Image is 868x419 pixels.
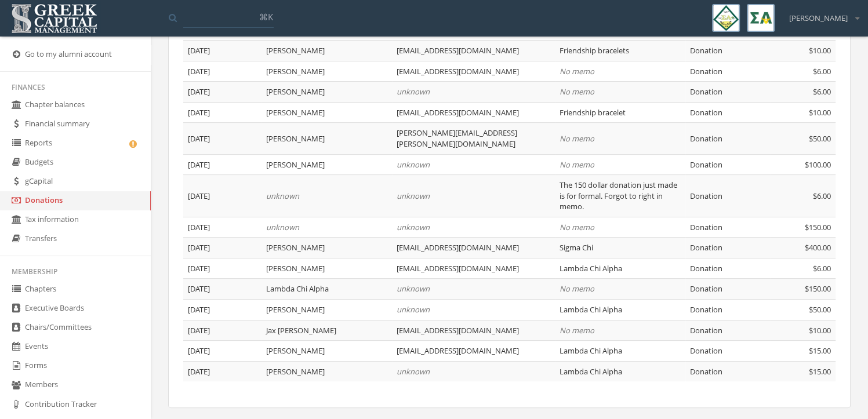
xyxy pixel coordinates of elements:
[262,258,392,279] td: [PERSON_NAME]
[809,107,831,118] span: $10.00
[560,133,594,144] span: No memo
[397,222,430,232] em: unknown
[183,279,262,300] td: [DATE]
[560,283,594,294] span: No memo
[782,4,859,24] div: [PERSON_NAME]
[183,175,262,217] td: [DATE]
[183,61,262,82] td: [DATE]
[685,217,770,238] td: Donation
[685,238,770,258] td: Donation
[805,242,831,253] span: $400.00
[813,86,831,97] span: $6.00
[685,82,770,103] td: Donation
[685,279,770,300] td: Donation
[183,102,262,123] td: [DATE]
[805,283,831,294] span: $150.00
[259,11,273,23] span: ⌘K
[555,300,685,320] td: Lambda Chi Alpha
[685,154,770,175] td: Donation
[397,86,430,97] em: unknown
[392,61,555,82] td: [EMAIL_ADDRESS][DOMAIN_NAME]
[183,361,262,381] td: [DATE]
[262,82,392,103] td: [PERSON_NAME]
[685,361,770,381] td: Donation
[560,222,594,232] span: No memo
[685,102,770,123] td: Donation
[813,191,831,201] span: $6.00
[183,238,262,258] td: [DATE]
[262,123,392,154] td: [PERSON_NAME]
[809,45,831,56] span: $10.00
[183,217,262,238] td: [DATE]
[262,102,392,123] td: [PERSON_NAME]
[555,102,685,123] td: Friendship bracelet
[555,41,685,61] td: Friendship bracelets
[560,325,594,336] span: No memo
[809,325,831,336] span: $10.00
[392,102,555,123] td: [EMAIL_ADDRESS][DOMAIN_NAME]
[685,61,770,82] td: Donation
[183,341,262,362] td: [DATE]
[685,320,770,341] td: Donation
[560,66,594,76] span: No memo
[555,238,685,258] td: Sigma Chi
[183,258,262,279] td: [DATE]
[262,41,392,61] td: [PERSON_NAME]
[397,283,430,294] em: unknown
[262,279,392,300] td: Lambda Chi Alpha
[555,175,685,217] td: The 150 dollar donation just made is for formal. Forgot to right in memo.
[555,341,685,362] td: Lambda Chi Alpha
[685,123,770,154] td: Donation
[392,320,555,341] td: [EMAIL_ADDRESS][DOMAIN_NAME]
[183,300,262,320] td: [DATE]
[392,341,555,362] td: [EMAIL_ADDRESS][DOMAIN_NAME]
[397,191,430,201] em: unknown
[789,13,848,24] span: [PERSON_NAME]
[560,86,594,97] span: No memo
[262,61,392,82] td: [PERSON_NAME]
[555,258,685,279] td: Lambda Chi Alpha
[262,300,392,320] td: [PERSON_NAME]
[262,341,392,362] td: [PERSON_NAME]
[392,123,555,154] td: [PERSON_NAME][EMAIL_ADDRESS][PERSON_NAME][DOMAIN_NAME]
[262,361,392,381] td: [PERSON_NAME]
[685,258,770,279] td: Donation
[685,41,770,61] td: Donation
[392,41,555,61] td: [EMAIL_ADDRESS][DOMAIN_NAME]
[685,175,770,217] td: Donation
[183,82,262,103] td: [DATE]
[266,222,299,232] em: unknown
[809,345,831,356] span: $15.00
[813,66,831,76] span: $6.00
[685,341,770,362] td: Donation
[266,191,299,201] em: unknown
[805,159,831,170] span: $100.00
[183,123,262,154] td: [DATE]
[809,133,831,144] span: $50.00
[262,154,392,175] td: [PERSON_NAME]
[813,263,831,274] span: $6.00
[262,238,392,258] td: [PERSON_NAME]
[392,238,555,258] td: [EMAIL_ADDRESS][DOMAIN_NAME]
[809,304,831,315] span: $50.00
[183,320,262,341] td: [DATE]
[183,41,262,61] td: [DATE]
[392,258,555,279] td: [EMAIL_ADDRESS][DOMAIN_NAME]
[262,320,392,341] td: Jax [PERSON_NAME]
[805,222,831,232] span: $150.00
[560,159,594,170] span: No memo
[555,361,685,381] td: Lambda Chi Alpha
[397,304,430,315] em: unknown
[809,366,831,377] span: $15.00
[183,154,262,175] td: [DATE]
[685,300,770,320] td: Donation
[397,366,430,377] em: unknown
[397,159,430,170] em: unknown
